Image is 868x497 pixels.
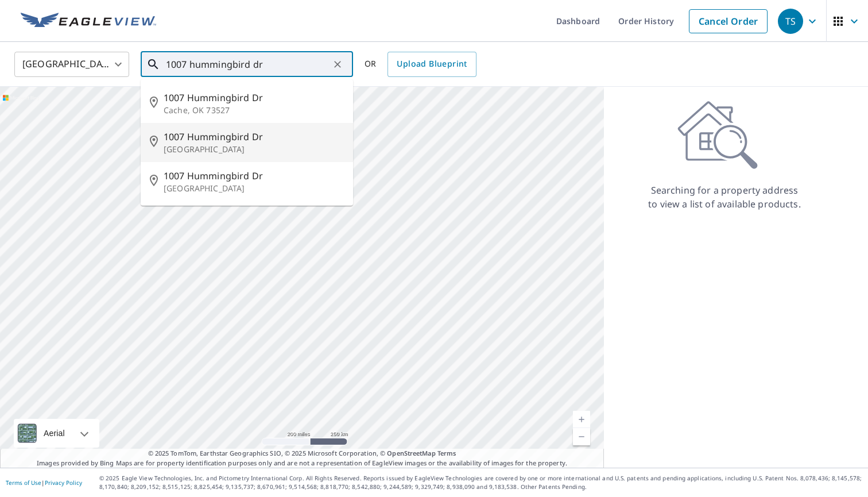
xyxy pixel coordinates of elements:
[164,144,344,155] p: [GEOGRAPHIC_DATA]
[365,52,476,77] div: OR
[6,479,82,486] p: |
[14,419,99,448] div: Aerial
[164,169,344,183] span: 1007 Hummingbird Dr
[45,479,82,487] a: Privacy Policy
[164,105,344,116] p: Cache, OK 73527
[387,449,435,457] a: OpenStreetMap
[573,411,590,428] a: Current Level 5, Zoom In
[778,9,803,34] div: TS
[14,48,129,80] div: [GEOGRAPHIC_DATA]
[164,183,344,194] p: [GEOGRAPHIC_DATA]
[330,56,346,72] button: Clear
[99,474,862,491] p: © 2025 Eagle View Technologies, Inc. and Pictometry International Corp. All Rights Reserved. Repo...
[387,52,476,77] a: Upload Blueprint
[148,449,456,459] span: © 2025 TomTom, Earthstar Geographics SIO, © 2025 Microsoft Corporation, ©
[6,479,41,487] a: Terms of Use
[166,48,330,80] input: Search by address or latitude-longitude
[164,130,344,144] span: 1007 Hummingbird Dr
[40,419,68,448] div: Aerial
[21,13,156,30] img: EV Logo
[573,428,590,445] a: Current Level 5, Zoom Out
[648,183,801,211] p: Searching for a property address to view a list of available products.
[437,449,456,457] a: Terms
[689,9,768,33] a: Cancel Order
[164,91,344,105] span: 1007 Hummingbird Dr
[397,57,467,71] span: Upload Blueprint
